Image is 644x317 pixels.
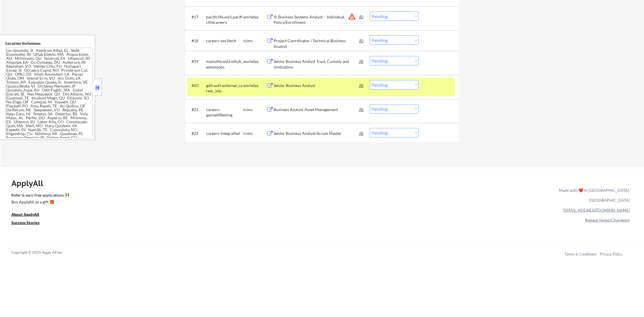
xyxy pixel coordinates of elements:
[11,212,47,219] a: About ApplyAll
[192,131,202,136] div: #22
[206,14,243,25] div: pacificlife.wd1.pacificlifecareers
[274,38,359,49] div: Project Coordinator / Technical Business Analyst
[11,178,50,188] div: ApplyAll
[11,250,77,256] div: Copyright © 2025 Apply All Inc
[5,41,93,46] div: Location Inclusions:
[243,38,267,44] div: icims
[11,220,39,225] u: Success Stories
[274,59,359,70] div: Senior Business Analyst Trust, Custody and Unitization
[274,107,359,112] div: Business Analyst-Asset Management
[206,59,243,70] div: manulife.wd3.mfcjh_adminjobs
[563,208,630,212] a: [EMAIL_ADDRESS][DOMAIN_NAME]
[206,83,243,94] div: gdit.wd5.external_career_site
[192,107,202,112] div: #21
[359,12,364,22] div: JD
[359,104,364,114] div: JD
[243,14,267,20] div: workday
[192,59,202,64] div: #19
[274,83,359,88] div: Senior Business Analyst
[243,83,267,88] div: workday
[243,107,267,112] div: icims
[11,220,47,227] a: Success Stories
[359,128,364,138] div: JD
[348,12,356,20] button: warning_amber
[565,252,596,256] a: Terms & Conditions
[11,199,68,206] a: Buy ApplyAll as a gift 🎁
[243,59,267,64] div: workday
[359,56,364,66] div: JD
[11,193,440,199] a: Refer & earn free applications 👯‍♀️
[192,14,202,20] div: #17
[206,131,243,136] div: careers-integralfed
[192,83,202,88] div: #20
[557,185,630,205] div: Made with ❤️ in [GEOGRAPHIC_DATA], [GEOGRAPHIC_DATA]
[359,35,364,46] div: JD
[192,38,202,44] div: #18
[359,80,364,90] div: JD
[11,212,39,217] u: About ApplyAll
[600,252,622,256] a: Privacy Policy
[274,131,359,136] div: Senior Business Analyst/Scrum Master
[585,218,630,222] a: Release Notes/Changelog
[243,131,267,136] div: icims
[206,38,243,44] div: careers-sev1tech
[11,200,68,204] div: Buy ApplyAll as a gift 🎁
[274,14,359,25] div: Sr Business Systems Analyst – Individual Policy/Enrollment
[206,107,243,118] div: careers-gannettfleming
